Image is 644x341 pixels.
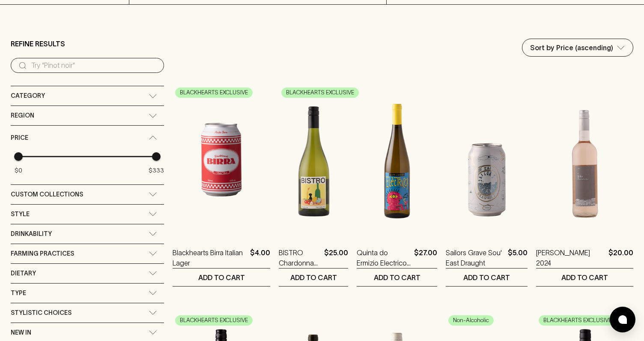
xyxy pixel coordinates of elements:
span: Price [11,133,28,143]
span: Dietary [11,268,36,279]
a: Quinta do Ermizio Electrico Vinho Verde 2022 [357,247,411,268]
a: BISTRO Chardonnay 2022 [279,247,321,268]
p: ADD TO CART [198,272,245,283]
img: Blackhearts Birra Italian Lager [173,84,270,235]
span: Type [11,288,26,299]
p: $27.00 [414,247,437,268]
button: ADD TO CART [279,269,348,286]
button: ADD TO CART [536,269,633,286]
span: Region [11,110,34,121]
div: Type [11,284,164,303]
span: New In [11,327,31,338]
p: $25.00 [324,247,348,268]
img: BISTRO Chardonnay 2022 [279,84,348,235]
input: Try “Pinot noir” [31,59,157,72]
p: ADD TO CART [374,272,420,283]
span: Custom Collections [11,189,83,200]
img: Sailors Grave Sou' East Draught [446,84,528,235]
p: Sort by Price (ascending) [530,42,613,53]
div: Drinkability [11,224,164,244]
div: Stylistic Choices [11,303,164,323]
p: ADD TO CART [561,272,608,283]
p: $5.00 [508,247,528,268]
span: Stylistic Choices [11,308,72,318]
div: Price [11,126,164,150]
p: ADD TO CART [463,272,510,283]
img: bubble-icon [618,315,627,324]
div: Category [11,86,164,106]
p: $4.00 [250,247,270,268]
div: Dietary [11,264,164,283]
span: Style [11,209,30,220]
a: Sailors Grave Sou' East Draught [446,247,504,268]
div: Sort by Price (ascending) [522,39,633,56]
div: Region [11,106,164,125]
button: ADD TO CART [357,269,437,286]
div: Style [11,205,164,224]
img: Jules Rosé 2024 [536,84,633,235]
a: [PERSON_NAME] 2024 [536,247,605,268]
span: Category [11,91,45,101]
p: Refine Results [11,39,65,49]
span: $0 [15,167,22,174]
button: ADD TO CART [173,269,270,286]
button: ADD TO CART [446,269,528,286]
div: Custom Collections [11,185,164,204]
span: $333 [149,167,164,174]
p: $20.00 [608,247,633,268]
p: ADD TO CART [290,272,337,283]
span: Drinkability [11,229,52,239]
a: Blackhearts Birra Italian Lager [173,247,247,268]
span: Farming Practices [11,248,74,259]
div: Farming Practices [11,244,164,263]
img: Quinta do Ermizio Electrico Vinho Verde 2022 [357,84,437,235]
